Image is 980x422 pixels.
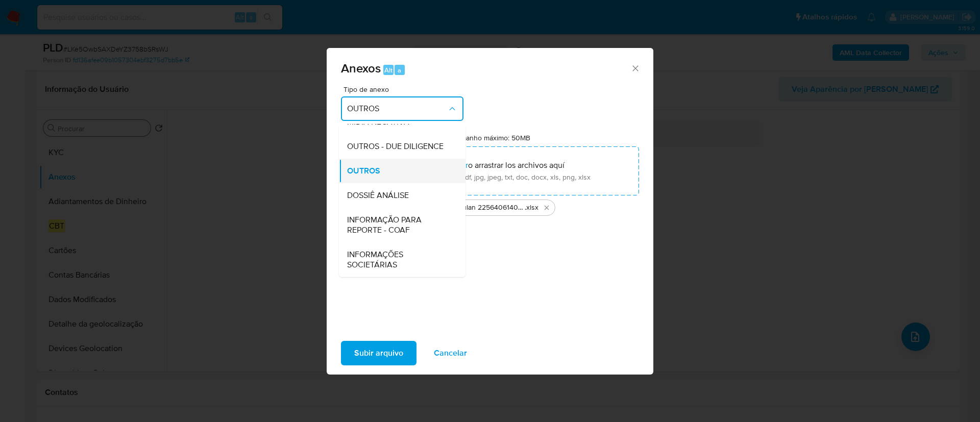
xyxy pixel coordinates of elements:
span: MIDIA NEGATIVA [347,117,409,127]
span: INFORMAÇÃO PARA REPORTE - COAF [347,215,451,235]
span: .xlsx [525,203,538,213]
span: Alt [384,65,393,75]
span: OUTROS [347,166,380,176]
span: DOSSIÊ ANÁLISE [347,190,409,201]
span: OUTROS [347,104,447,114]
button: OUTROS [341,96,463,121]
span: a [398,65,401,75]
span: Cancelar [434,342,467,364]
span: Tipo de anexo [344,86,466,93]
span: INFORMAÇÕES SOCIETÁRIAS [347,250,451,270]
span: Anexos [341,59,381,77]
ul: Archivos seleccionados [341,195,639,216]
span: Subir arquivo [354,342,403,364]
span: Mulan 2256406140_2025_09_16_10_06_35 [457,203,525,213]
button: Cerrar [630,63,640,72]
button: Cancelar [421,341,480,365]
span: OUTROS - DUE DILIGENCE [347,141,444,152]
label: Tamanho máximo: 50MB [453,133,530,142]
button: Subir arquivo [341,341,416,365]
button: Eliminar Mulan 2256406140_2025_09_16_10_06_35.xlsx [541,202,553,214]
